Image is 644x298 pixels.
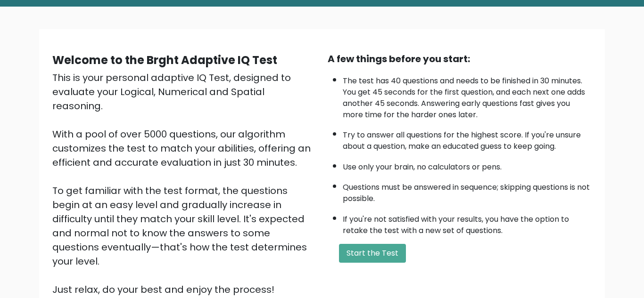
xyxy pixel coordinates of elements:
li: If you're not satisfied with your results, you have the option to retake the test with a new set ... [343,209,592,236]
b: Welcome to the Brght Adaptive IQ Test [52,52,277,68]
button: Start the Test [339,244,406,263]
li: Questions must be answered in sequence; skipping questions is not possible. [343,177,592,204]
li: Try to answer all questions for the highest score. If you're unsure about a question, make an edu... [343,125,592,152]
li: Use only your brain, no calculators or pens. [343,157,592,173]
div: A few things before you start: [328,52,592,66]
div: This is your personal adaptive IQ Test, designed to evaluate your Logical, Numerical and Spatial ... [52,71,316,297]
li: The test has 40 questions and needs to be finished in 30 minutes. You get 45 seconds for the firs... [343,71,592,121]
